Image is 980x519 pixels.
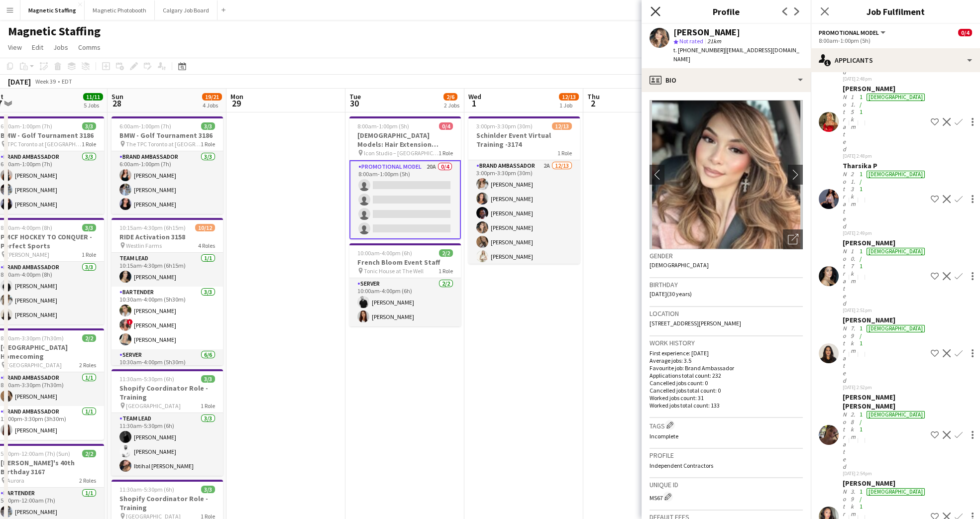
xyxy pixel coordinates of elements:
[673,28,740,37] div: [PERSON_NAME]
[867,411,925,418] div: [DEMOGRAPHIC_DATA]
[349,243,461,326] div: 10:00am-4:00pm (6h)2/2French Bloom Event Staff Tonic House at The Well1 RoleServer2/210:00am-4:00...
[230,92,243,101] span: Mon
[642,68,811,92] div: Bio
[843,315,927,324] div: [PERSON_NAME]
[349,116,461,239] app-job-card: 8:00am-1:00pm (5h)0/4[DEMOGRAPHIC_DATA] Models: Hair Extension Models | 3321 Icon Studio – [GEOGR...
[7,140,82,148] span: TPC Toronto at [GEOGRAPHIC_DATA]
[49,41,72,54] a: Jobs
[650,451,803,460] h3: Profile
[349,258,461,267] h3: French Bloom Event Staff
[357,122,409,130] span: 8:00am-1:00pm (5h)
[82,224,96,231] span: 3/3
[78,43,101,52] span: Comms
[650,319,741,327] span: [STREET_ADDRESS][PERSON_NAME]
[127,319,133,325] span: !
[650,379,803,387] p: Cancelled jobs count: 0
[843,247,849,307] div: Not rated
[0,334,64,342] span: 8:00am-3:30pm (7h30m)
[201,486,215,493] span: 3/3
[349,92,361,101] span: Tue
[679,37,703,45] span: Not rated
[201,140,215,148] span: 1 Role
[439,122,453,130] span: 0/4
[587,92,600,101] span: Thu
[650,309,803,318] h3: Location
[843,76,927,82] div: [DATE] 2:48pm
[467,98,481,109] span: 1
[650,290,692,298] span: [DATE] (30 years)
[82,251,96,258] span: 1 Role
[650,394,803,402] p: Worked jobs count: 31
[126,402,181,410] span: [GEOGRAPHIC_DATA]
[811,48,980,72] div: Applicants
[111,218,223,365] app-job-card: 10:15am-4:30pm (6h15m)10/12RIDE Activation 3158 Westlin Farms4 RolesTeam Lead1/110:15am-4:30pm (6...
[860,247,863,270] app-skills-label: 1/1
[4,41,26,54] a: View
[843,384,927,391] div: [DATE] 2:52pm
[650,402,803,409] p: Worked jobs total count: 133
[849,324,858,384] div: 7.9km
[126,242,162,249] span: Westlin Farms
[229,98,243,109] span: 29
[111,131,223,140] h3: BMW - Golf Tournament 3186
[111,384,223,402] h3: Shopify Coordinator Role - Training
[364,149,438,157] span: Icon Studio – [GEOGRAPHIC_DATA]
[111,287,223,349] app-card-role: Bartender3/310:30am-4:00pm (5h30m)[PERSON_NAME]![PERSON_NAME][PERSON_NAME]
[843,230,927,236] div: [DATE] 2:49pm
[155,0,218,20] button: Calgary Job Board
[559,102,578,109] div: 1 Job
[849,411,858,470] div: 2.8km
[811,5,980,18] h3: Job Fulfilment
[650,357,803,364] p: Average jobs: 3.5
[468,131,580,149] h3: Schinlder Event Virtual Training -3174
[650,261,709,269] span: [DEMOGRAPHIC_DATA]
[0,122,52,130] span: 6:00am-1:00pm (7h)
[849,93,858,153] div: 11.5km
[867,171,925,178] div: [DEMOGRAPHIC_DATA]
[202,93,222,101] span: 19/21
[843,470,927,477] div: [DATE] 2:54pm
[783,229,803,249] div: Open photos pop-in
[111,92,123,101] span: Sun
[860,411,863,433] app-skills-label: 1/1
[843,479,927,488] div: [PERSON_NAME]
[468,92,481,101] span: Wed
[0,450,70,457] span: 5:00pm-12:00am (7h) (Sun)
[650,364,803,372] p: Favourite job: Brand Ambassador
[53,43,68,52] span: Jobs
[650,480,803,489] h3: Unique ID
[843,161,927,170] div: Tharsika P
[111,232,223,241] h3: RIDE Activation 3158
[650,280,803,289] h3: Birthday
[552,122,572,130] span: 12/13
[82,140,96,148] span: 1 Role
[364,267,424,275] span: Tonic House at The Well
[586,98,600,109] span: 2
[867,488,925,496] div: [DEMOGRAPHIC_DATA]
[348,98,361,109] span: 30
[843,324,849,384] div: Not rated
[111,369,223,476] div: 11:30am-5:30pm (6h)3/3Shopify Coordinator Role - Training [GEOGRAPHIC_DATA]1 RoleTeam Lead3/311:3...
[20,0,85,20] button: Magnetic Staffing
[958,29,972,36] span: 0/4
[444,102,459,109] div: 2 Jobs
[201,402,215,410] span: 1 Role
[650,462,803,469] p: Independent Contractors
[860,488,863,510] app-skills-label: 1/1
[650,349,803,357] p: First experience: [DATE]
[849,170,858,230] div: 21.3km
[438,267,453,275] span: 1 Role
[7,251,49,258] span: [PERSON_NAME]
[7,477,24,484] span: Aurora
[650,338,803,347] h3: Work history
[119,486,174,493] span: 11:30am-5:30pm (6h)
[119,122,171,130] span: 6:00am-1:00pm (7h)
[819,37,972,44] div: 8:00am-1:00pm (5h)
[74,41,105,54] a: Comms
[8,77,31,87] div: [DATE]
[111,413,223,476] app-card-role: Team Lead3/311:30am-5:30pm (6h)[PERSON_NAME][PERSON_NAME]Ibtihal [PERSON_NAME]
[819,29,879,36] span: Promotional Model
[557,149,572,157] span: 1 Role
[642,5,811,18] h3: Profile
[650,100,803,249] img: Crew avatar or photo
